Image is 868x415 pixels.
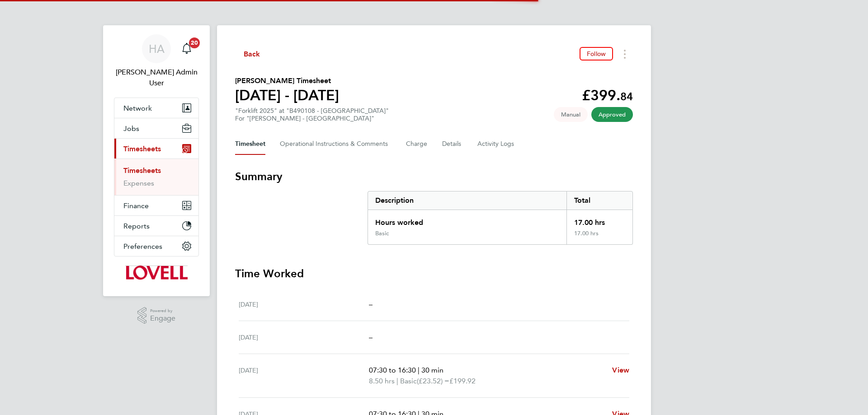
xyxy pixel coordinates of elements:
span: 20 [189,37,200,48]
button: Network [114,98,198,118]
span: Follow [587,50,606,58]
span: Reports [123,222,150,230]
a: Go to home page [114,266,199,280]
span: 07:30 to 16:30 [369,366,416,374]
a: Timesheets [123,166,161,175]
span: Preferences [123,242,162,251]
a: 20 [178,34,196,63]
span: Finance [123,201,149,210]
div: "Forklift 2025" at "B490108 - [GEOGRAPHIC_DATA]" [235,107,389,122]
span: View [612,366,629,374]
button: Preferences [114,236,198,256]
span: Back [244,49,260,60]
div: [DATE] [239,332,369,343]
button: Details [442,133,463,155]
span: 84 [620,90,633,103]
span: HA [149,43,165,55]
button: Follow [580,47,613,61]
div: Total [566,191,632,210]
div: Basic [375,230,389,237]
div: 17.00 hrs [566,210,632,230]
span: This timesheet has been approved. [591,107,633,122]
button: Back [235,48,260,60]
span: Hays Admin User [114,67,199,89]
span: Jobs [123,124,139,133]
div: Summary [368,191,633,245]
button: Activity Logs [477,133,515,155]
h3: Time Worked [235,266,633,281]
div: Timesheets [114,159,198,195]
button: Jobs [114,118,198,138]
a: Powered byEngage [137,307,176,324]
button: Charge [406,133,428,155]
div: Hours worked [368,210,566,230]
span: Basic [400,376,417,387]
h3: Summary [235,169,633,184]
span: Network [123,104,152,112]
button: Reports [114,216,198,236]
span: Timesheets [123,145,161,153]
button: Operational Instructions & Comments [280,133,392,155]
button: Timesheets [114,139,198,159]
nav: Main navigation [103,25,210,296]
span: Powered by [150,307,175,315]
button: Timesheets Menu [617,47,633,61]
span: | [418,366,420,374]
a: HA[PERSON_NAME] Admin User [114,34,199,89]
div: Description [368,191,566,210]
app-decimal: £399. [582,87,633,104]
div: 17.00 hrs [566,230,632,244]
span: | [396,377,398,385]
h1: [DATE] - [DATE] [235,86,339,104]
div: [DATE] [239,299,369,310]
a: Expenses [123,179,154,187]
span: (£23.52) = [417,377,449,385]
span: 8.50 hrs [369,377,395,385]
button: Finance [114,196,198,215]
a: View [612,365,629,376]
span: Engage [150,315,175,322]
div: For "[PERSON_NAME] - [GEOGRAPHIC_DATA]" [235,115,389,122]
span: £199.92 [449,377,476,385]
img: lovell-logo-retina.png [125,266,187,280]
h2: [PERSON_NAME] Timesheet [235,75,339,86]
span: – [369,333,373,341]
span: 30 min [421,366,443,374]
span: – [369,300,373,308]
button: Timesheet [235,133,265,155]
div: [DATE] [239,365,369,387]
span: This timesheet was manually created. [554,107,588,122]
